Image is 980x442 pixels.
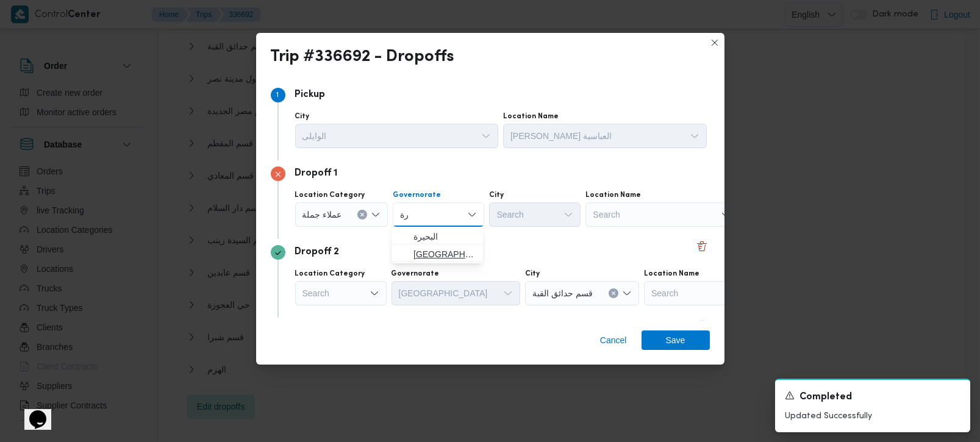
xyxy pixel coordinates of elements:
[295,190,365,200] label: Location Category
[12,393,51,430] iframe: chat widget
[392,227,483,244] button: البحيرة
[271,48,455,67] div: Trip #336692 - Dropoffs
[563,210,573,219] button: Open list of options
[302,207,342,221] span: عملاء جملة
[295,245,340,260] p: Dropoff 2
[481,131,491,141] button: Open list of options
[622,288,632,298] button: Open list of options
[295,166,338,181] p: Dropoff 1
[371,210,381,219] button: Open list of options
[399,286,488,299] span: [GEOGRAPHIC_DATA]
[600,333,627,348] span: Cancel
[295,112,310,121] label: City
[585,190,641,200] label: Location Name
[609,288,618,298] button: Clear input
[392,269,440,279] label: Governorate
[274,171,282,178] svg: Step 2 has errors
[413,229,476,244] span: البحيرة
[393,190,441,200] label: Governorate
[295,269,365,279] label: Location Category
[413,247,476,262] span: [GEOGRAPHIC_DATA]
[785,410,960,422] p: Updated Successfully
[370,288,379,298] button: Open list of options
[503,112,559,121] label: Location Name
[695,239,709,254] button: Delete
[666,330,685,350] span: Save
[799,390,852,405] span: Completed
[690,131,699,141] button: Open list of options
[357,210,367,219] button: Clear input
[302,129,327,142] span: الوايلى
[274,249,282,257] svg: Step 3 is complete
[295,88,326,102] p: Pickup
[707,35,722,50] button: Closes this modal window
[644,269,699,279] label: Location Name
[721,210,731,219] button: Open list of options
[510,129,612,142] span: [PERSON_NAME] العباسية
[595,330,632,350] button: Cancel
[392,244,483,262] button: القاهرة
[785,390,960,405] div: Notification
[642,330,710,350] button: Save
[532,286,593,299] span: قسم حدائق القبة
[525,269,540,279] label: City
[489,190,504,200] label: City
[467,210,477,219] button: Close list of options
[277,91,279,99] span: 1
[503,288,513,298] button: Open list of options
[695,318,709,332] button: Delete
